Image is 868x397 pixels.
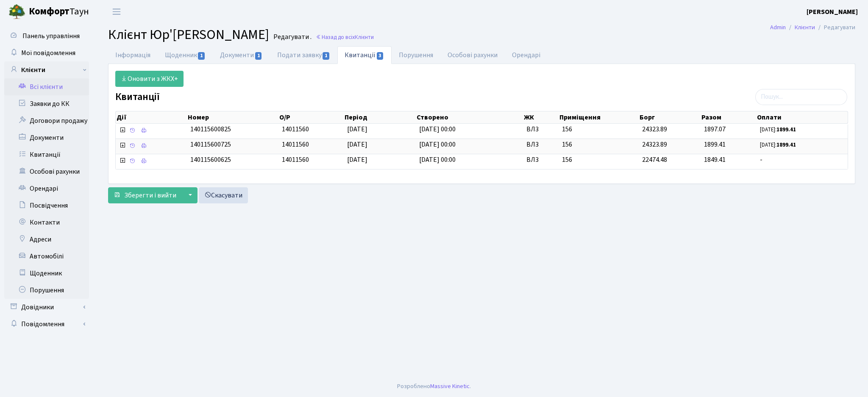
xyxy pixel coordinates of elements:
[187,111,278,123] th: Номер
[347,140,367,149] span: [DATE]
[4,265,89,282] a: Щоденник
[795,23,815,32] a: Клієнти
[4,197,89,214] a: Посвідчення
[4,299,89,316] a: Довідники
[416,111,523,123] th: Створено
[704,140,726,149] span: 1899.41
[440,46,505,64] a: Особові рахунки
[815,23,855,32] li: Редагувати
[526,155,555,165] span: ВЛ3
[4,61,89,78] a: Клієнти
[377,52,384,60] span: 3
[559,111,639,123] th: Приміщення
[562,125,635,134] span: 156
[106,5,127,19] button: Переключити навігацію
[108,25,269,44] span: Клієнт Юр'[PERSON_NAME]
[392,46,440,64] a: Порушення
[323,52,329,60] span: 1
[760,126,796,133] small: [DATE]:
[282,155,309,164] span: 14011560
[757,19,868,36] nav: breadcrumb
[642,155,667,164] span: 22474.48
[190,140,231,149] span: 140115600725
[807,7,858,17] a: [PERSON_NAME]
[213,46,270,64] a: Документи
[419,155,456,164] span: [DATE] 00:00
[199,187,248,203] a: Скасувати
[4,28,89,44] a: Панель управління
[198,52,205,60] span: 1
[4,248,89,265] a: Автомобілі
[21,48,75,58] span: Мої повідомлення
[29,5,70,18] b: Комфорт
[562,155,635,165] span: 156
[505,46,548,64] a: Орендарі
[190,125,231,134] span: 140115600825
[270,46,337,64] a: Подати заявку
[4,95,89,112] a: Заявки до КК
[701,111,756,123] th: Разом
[776,126,796,133] b: 1899.41
[526,125,555,134] span: ВЛ3
[4,78,89,95] a: Всі клієнти
[255,52,262,60] span: 1
[29,5,89,19] span: Таун
[4,163,89,180] a: Особові рахунки
[770,23,786,32] a: Admin
[562,140,635,150] span: 156
[776,141,796,149] b: 1899.41
[755,89,847,105] input: Пошук...
[397,382,471,391] div: Розроблено .
[190,155,231,164] span: 140115600625
[337,46,391,64] a: Квитанції
[4,231,89,248] a: Адреси
[523,111,559,123] th: ЖК
[116,111,187,123] th: Дії
[278,111,344,123] th: О/Р
[22,31,80,41] span: Панель управління
[108,187,182,203] button: Зберегти і вийти
[115,91,160,103] label: Квитанції
[4,316,89,333] a: Повідомлення
[4,44,89,61] a: Мої повідомлення
[760,155,844,165] span: -
[4,112,89,129] a: Договори продажу
[756,111,847,123] th: Оплати
[4,129,89,146] a: Документи
[347,155,367,164] span: [DATE]
[419,140,456,149] span: [DATE] 00:00
[419,125,456,134] span: [DATE] 00:00
[158,46,213,64] a: Щоденник
[642,125,667,134] span: 24323.89
[124,191,176,200] span: Зберегти і вийти
[355,33,374,41] span: Клієнти
[8,3,25,20] img: logo.png
[108,46,158,64] a: Інформація
[526,140,555,150] span: ВЛ3
[282,140,309,149] span: 14011560
[4,146,89,163] a: Квитанції
[642,140,667,149] span: 24323.89
[704,155,726,164] span: 1849.41
[272,33,312,41] small: Редагувати .
[704,125,726,134] span: 1897.07
[4,180,89,197] a: Орендарі
[282,125,309,134] span: 14011560
[760,141,796,149] small: [DATE]:
[430,382,470,391] a: Massive Kinetic
[639,111,701,123] th: Борг
[115,71,184,87] a: Оновити з ЖКХ+
[316,33,374,41] a: Назад до всіхКлієнти
[4,282,89,299] a: Порушення
[347,125,367,134] span: [DATE]
[4,214,89,231] a: Контакти
[344,111,416,123] th: Період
